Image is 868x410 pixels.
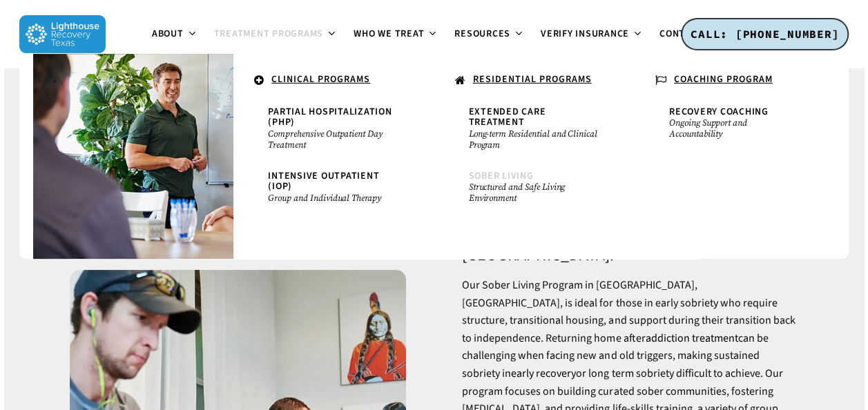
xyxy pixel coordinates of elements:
[47,68,220,92] a: .
[345,29,446,40] a: Who We Treat
[691,27,839,41] span: CALL: [PHONE_NUMBER]
[674,72,773,86] u: COACHING PROGRAM
[469,169,534,183] span: Sober Living
[448,68,621,94] a: RESIDENTIAL PROGRAMS
[681,18,849,51] a: CALL: [PHONE_NUMBER]
[268,128,399,150] small: Comprehensive Outpatient Day Treatment
[19,15,106,53] img: Lighthouse Recovery Texas
[454,27,510,41] span: Resources
[268,105,392,129] span: Partial Hospitalization (PHP)
[511,366,576,381] a: early recovery
[659,27,702,41] span: Contact
[662,100,807,146] a: Recovery CoachingOngoing Support and Accountability
[469,128,600,150] small: Long-term Residential and Clinical Program
[446,29,532,40] a: Resources
[271,72,370,86] u: CLINICAL PROGRAMS
[214,27,324,41] span: Treatment Programs
[462,100,607,157] a: Extended Care TreatmentLong-term Residential and Clinical Program
[645,331,737,346] a: addiction treatment
[206,29,346,40] a: Treatment Programs
[462,211,798,264] h4: A nationally-recognized provider and the premier program in [GEOGRAPHIC_DATA], [GEOGRAPHIC_DATA].
[469,105,546,129] span: Extended Care Treatment
[651,29,724,40] a: Contact
[541,27,629,41] span: Verify Insurance
[268,169,379,193] span: Intensive Outpatient (IOP)
[648,68,821,94] a: COACHING PROGRAM
[354,27,424,41] span: Who We Treat
[469,182,600,204] small: Structured and Safe Living Environment
[54,72,57,86] span: .
[261,100,406,157] a: Partial Hospitalization (PHP)Comprehensive Outpatient Day Treatment
[462,164,607,211] a: Sober LivingStructured and Safe Living Environment
[268,193,399,204] small: Group and Individual Therapy
[669,117,800,139] small: Ongoing Support and Accountability
[532,29,651,40] a: Verify Insurance
[669,105,769,119] span: Recovery Coaching
[247,68,420,94] a: CLINICAL PROGRAMS
[152,27,184,41] span: About
[261,164,406,211] a: Intensive Outpatient (IOP)Group and Individual Therapy
[473,72,592,86] u: RESIDENTIAL PROGRAMS
[144,29,206,40] a: About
